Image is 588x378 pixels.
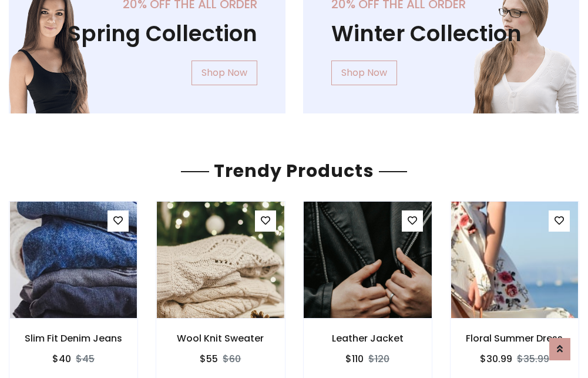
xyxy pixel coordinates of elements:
[37,21,257,46] h1: Spring Collection
[368,352,389,366] del: $120
[76,352,95,366] del: $45
[223,352,241,366] del: $60
[345,353,364,364] h6: $110
[52,353,71,364] h6: $40
[304,333,432,344] h6: Leather Jacket
[191,61,257,85] a: Shop Now
[331,61,397,85] a: Shop Now
[156,333,284,344] h6: Wool Knit Sweater
[517,352,549,366] del: $35.99
[480,353,512,364] h6: $30.99
[9,333,137,344] h6: Slim Fit Denim Jeans
[209,158,379,183] span: Trendy Products
[451,333,579,344] h6: Floral Summer Dress
[331,21,552,46] h1: Winter Collection
[200,353,218,364] h6: $55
